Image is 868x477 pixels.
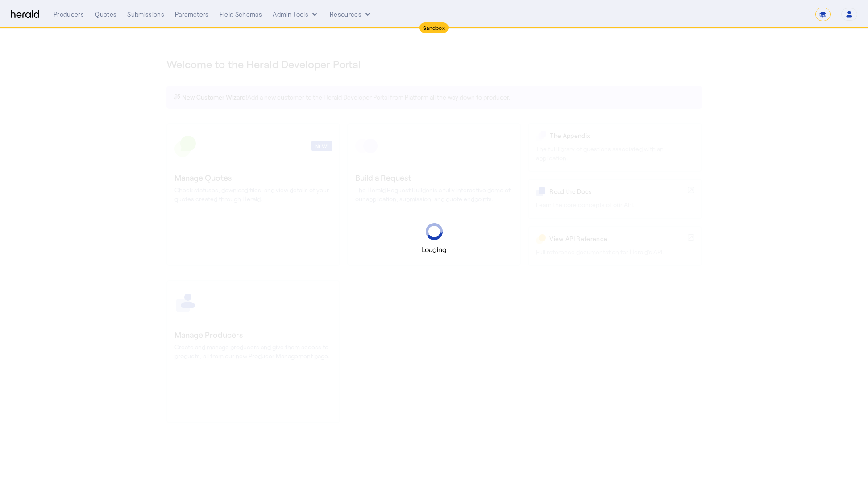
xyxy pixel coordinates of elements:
div: Field Schemas [220,10,262,19]
div: Parameters [175,10,209,19]
button: internal dropdown menu [273,10,319,19]
div: Producers [54,10,84,19]
div: Quotes [95,10,116,19]
div: Submissions [127,10,164,19]
div: Sandbox [419,22,449,33]
img: Herald Logo [11,10,39,19]
button: Resources dropdown menu [330,10,372,19]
